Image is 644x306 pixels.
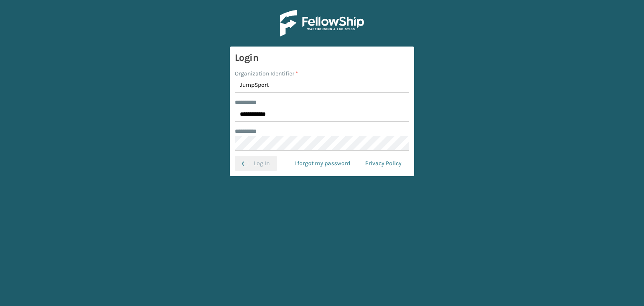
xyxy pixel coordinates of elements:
img: Logo [280,10,364,36]
h3: Login [235,52,409,64]
a: I forgot my password [287,156,358,171]
button: Log In [235,156,277,171]
a: Privacy Policy [358,156,409,171]
label: Organization Identifier [235,69,298,78]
